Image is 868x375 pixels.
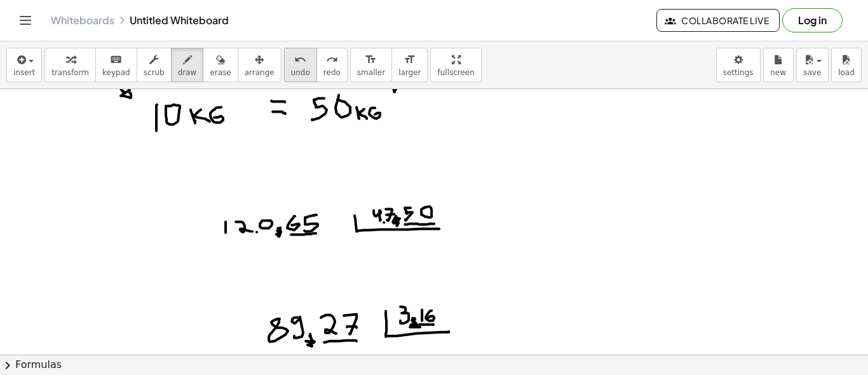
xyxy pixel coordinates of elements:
span: smaller [357,68,385,77]
span: new [770,68,786,77]
i: keyboard [110,52,122,67]
span: undo [291,68,310,77]
button: format_sizesmaller [350,48,392,82]
span: erase [210,68,231,77]
button: insert [6,48,42,82]
button: transform [44,48,96,82]
span: redo [323,68,341,77]
a: Whiteboards [51,14,114,27]
button: Log in [782,8,843,32]
span: load [838,68,855,77]
button: save [796,48,829,82]
i: undo [294,52,306,67]
span: fullscreen [437,68,474,77]
button: undoundo [284,48,317,82]
span: insert [13,68,35,77]
button: arrange [238,48,281,82]
button: settings [716,48,761,82]
span: save [803,68,821,77]
span: draw [178,68,197,77]
i: redo [326,52,338,67]
button: scrub [137,48,172,82]
i: format_size [403,52,416,67]
button: fullscreen [430,48,481,82]
i: format_size [365,52,377,67]
span: Collaborate Live [667,15,769,26]
span: scrub [144,68,165,77]
button: Collaborate Live [656,9,780,32]
button: load [831,48,862,82]
button: erase [203,48,238,82]
span: arrange [245,68,275,77]
button: Toggle navigation [15,10,36,31]
button: keyboardkeypad [95,48,137,82]
button: new [763,48,794,82]
span: settings [723,68,754,77]
span: transform [51,68,89,77]
span: larger [398,68,421,77]
span: keypad [102,68,130,77]
button: redoredo [316,48,348,82]
button: format_sizelarger [391,48,428,82]
button: draw [171,48,204,82]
